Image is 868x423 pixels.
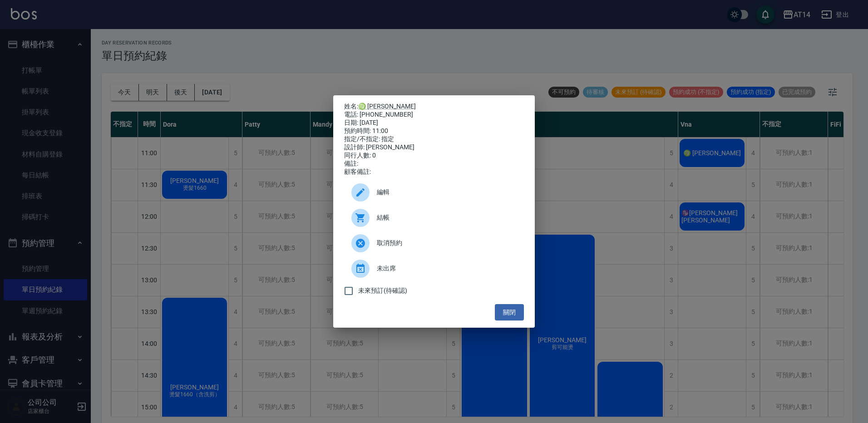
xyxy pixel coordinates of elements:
[358,286,407,295] span: 未來預訂(待確認)
[344,205,524,231] a: 結帳
[377,213,517,222] span: 結帳
[358,103,416,110] a: ♍ [PERSON_NAME]
[377,187,517,197] span: 編輯
[344,168,524,176] div: 顧客備註:
[344,111,524,119] div: 電話: [PHONE_NUMBER]
[377,264,517,273] span: 未出席
[495,304,524,321] button: 關閉
[344,231,524,256] div: 取消預約
[344,103,524,111] p: 姓名:
[344,143,524,152] div: 設計師: [PERSON_NAME]
[344,119,524,127] div: 日期: [DATE]
[344,180,524,205] div: 編輯
[344,135,524,143] div: 指定/不指定: 指定
[344,127,524,135] div: 預約時間: 11:00
[377,238,517,248] span: 取消預約
[344,152,524,160] div: 同行人數: 0
[344,160,524,168] div: 備註:
[344,256,524,281] div: 未出席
